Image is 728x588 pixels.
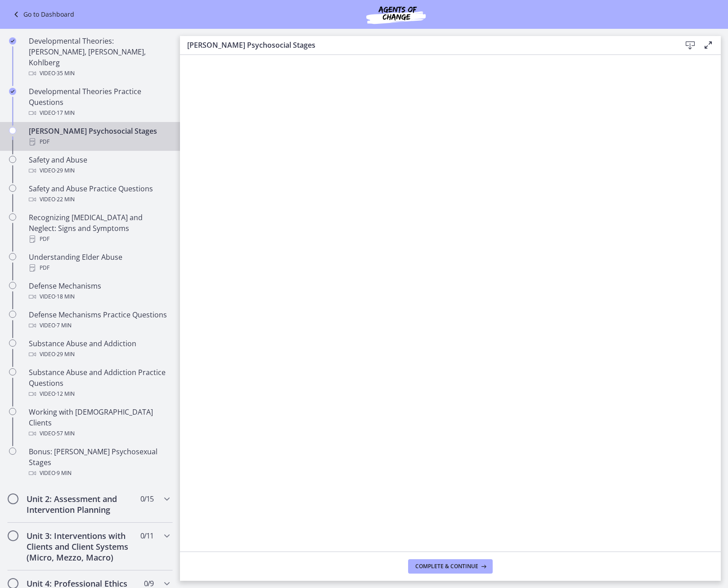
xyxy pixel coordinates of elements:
[27,530,136,563] h2: Unit 3: Interventions with Clients and Client Systems (Micro, Mezzo, Macro)
[29,468,169,479] div: Video
[29,280,169,302] div: Defense Mechanisms
[29,194,169,205] div: Video
[55,291,75,302] span: · 18 min
[55,468,72,479] span: · 9 min
[55,68,75,79] span: · 35 min
[29,428,169,439] div: Video
[29,338,169,360] div: Substance Abuse and Addiction
[29,291,169,302] div: Video
[29,108,169,118] div: Video
[9,37,16,45] i: Completed
[55,389,75,399] span: · 12 min
[29,446,169,479] div: Bonus: [PERSON_NAME] Psychosexual Stages
[55,349,75,360] span: · 29 min
[29,86,169,118] div: Developmental Theories Practice Questions
[11,9,74,20] a: Go to Dashboard
[27,493,136,515] h2: Unit 2: Assessment and Intervention Planning
[55,165,75,176] span: · 29 min
[29,262,169,273] div: PDF
[9,88,16,95] i: Completed
[29,126,169,147] div: [PERSON_NAME] Psychosocial Stages
[140,493,153,504] span: 0 / 15
[29,154,169,176] div: Safety and Abuse
[29,320,169,331] div: Video
[29,212,169,244] div: Recognizing [MEDICAL_DATA] and Neglect: Signs and Symptoms
[55,428,75,439] span: · 57 min
[29,36,169,79] div: Developmental Theories: [PERSON_NAME], [PERSON_NAME], Kohlberg
[29,136,169,147] div: PDF
[29,165,169,176] div: Video
[140,530,153,541] span: 0 / 11
[29,68,169,79] div: Video
[55,194,75,205] span: · 22 min
[29,349,169,360] div: Video
[29,367,169,399] div: Substance Abuse and Addiction Practice Questions
[29,234,169,244] div: PDF
[29,389,169,399] div: Video
[187,40,667,50] h3: [PERSON_NAME] Psychosocial Stages
[29,252,169,273] div: Understanding Elder Abuse
[408,559,493,574] button: Complete & continue
[55,108,75,118] span: · 17 min
[29,407,169,439] div: Working with [DEMOGRAPHIC_DATA] Clients
[415,563,478,570] span: Complete & continue
[342,4,450,25] img: Agents of Change Social Work Test Prep
[29,183,169,205] div: Safety and Abuse Practice Questions
[55,320,72,331] span: · 7 min
[29,309,169,331] div: Defense Mechanisms Practice Questions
